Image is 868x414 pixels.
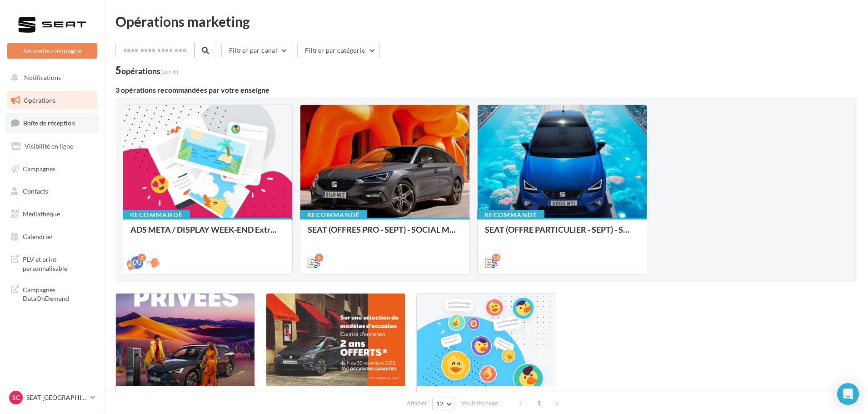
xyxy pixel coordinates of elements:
[432,398,455,410] button: 12
[5,205,99,224] a: Médiathèque
[532,396,546,410] span: 1
[23,253,94,273] span: PLV et print personnalisable
[5,137,99,156] a: Visibilité en ligne
[115,15,857,28] div: Opérations marketing
[460,399,498,408] span: résultats/page
[5,227,99,246] a: Calendrier
[485,225,639,243] div: SEAT (OFFRE PARTICULIER - SEPT) - SOCIAL MEDIA
[23,210,60,218] span: Médiathèque
[5,160,99,179] a: Campagnes
[12,393,20,402] span: SC
[123,210,190,220] div: Recommandé
[300,210,367,220] div: Recommandé
[5,68,95,87] button: Notifications
[23,284,94,303] span: Campagnes DataOnDemand
[297,43,380,58] button: Filtrer par catégorie
[160,68,178,75] span: (sur 6)
[115,86,857,94] div: 3 opérations recommandées par votre enseigne
[221,43,292,58] button: Filtrer par canal
[7,43,97,59] button: Nouvelle campagne
[436,400,444,408] span: 12
[23,233,53,240] span: Calendrier
[138,254,146,262] div: 2
[115,65,178,75] div: 5
[121,67,178,75] div: opérations
[24,96,55,104] span: Opérations
[23,119,75,127] span: Boîte de réception
[5,113,99,133] a: Boîte de réception
[7,389,97,406] a: SC SEAT [GEOGRAPHIC_DATA]
[5,249,99,276] a: PLV et print personnalisable
[5,182,99,201] a: Contacts
[26,393,87,402] p: SEAT [GEOGRAPHIC_DATA]
[5,280,99,307] a: Campagnes DataOnDemand
[492,254,500,262] div: 16
[23,187,48,195] span: Contacts
[315,254,323,262] div: 5
[25,142,73,150] span: Visibilité en ligne
[407,399,427,408] span: Afficher
[23,165,55,172] span: Campagnes
[308,225,462,243] div: SEAT (OFFRES PRO - SEPT) - SOCIAL MEDIA
[24,74,61,81] span: Notifications
[130,225,285,243] div: ADS META / DISPLAY WEEK-END Extraordinaire (JPO) Septembre 2025
[477,210,544,220] div: Recommandé
[5,91,99,110] a: Opérations
[837,383,859,405] div: Open Intercom Messenger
